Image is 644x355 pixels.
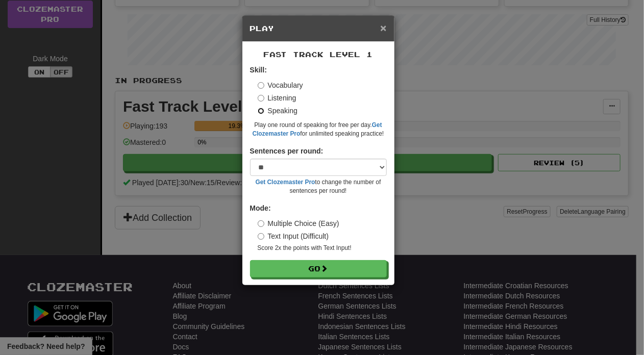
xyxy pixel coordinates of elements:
[258,220,264,227] input: Multiple Choice (Easy)
[256,179,315,186] a: Get Clozemaster Pro
[250,66,267,74] strong: Skill:
[250,121,387,138] small: Play one round of speaking for free per day. for unlimited speaking practice!
[250,23,387,34] h5: Play
[250,178,387,195] small: to change the number of sentences per round!
[258,106,298,116] label: Speaking
[380,22,386,34] span: ×
[264,50,373,59] span: Fast Track Level 1
[250,204,271,212] strong: Mode:
[258,233,264,240] input: Text Input (Difficult)
[258,80,303,90] label: Vocabulary
[258,82,264,89] input: Vocabulary
[258,95,264,102] input: Listening
[258,108,264,114] input: Speaking
[258,218,339,229] label: Multiple Choice (Easy)
[258,244,387,252] small: Score 2x the points with Text Input !
[250,146,324,156] label: Sentences per round:
[258,93,296,103] label: Listening
[250,260,387,277] button: Go
[380,22,386,33] button: Close
[258,231,329,241] label: Text Input (Difficult)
